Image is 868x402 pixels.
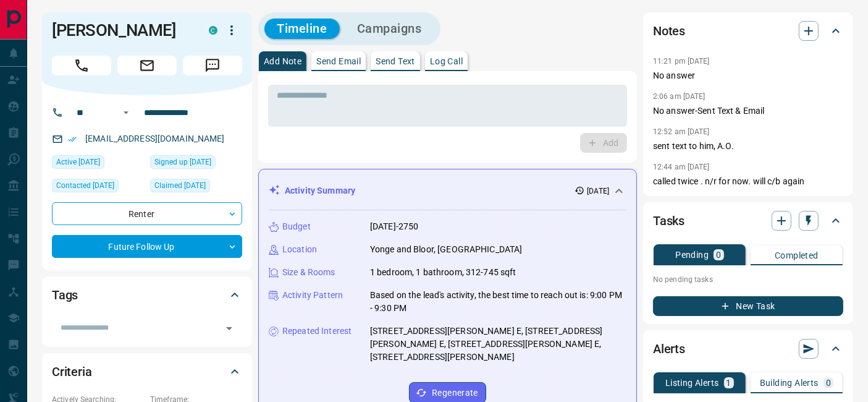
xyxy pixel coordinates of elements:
[183,56,242,75] span: Message
[154,156,211,168] span: Signed up [DATE]
[52,56,111,75] span: Call
[316,57,361,66] p: Send Email
[370,266,516,279] p: 1 bedroom, 1 bathroom, 312-745 sqft
[52,179,144,196] div: Mon Aug 11 2025
[282,289,343,302] p: Activity Pattern
[653,334,843,364] div: Alerts
[653,105,843,118] p: No answer-Sent Text & Email
[653,21,685,41] h2: Notes
[653,163,710,171] p: 12:44 am [DATE]
[760,378,819,387] p: Building Alerts
[727,378,731,387] p: 1
[282,220,311,233] p: Budget
[52,362,92,382] h2: Criteria
[653,296,843,316] button: New Task
[117,56,177,75] span: Email
[209,26,217,35] div: condos.ca
[119,105,133,120] button: Open
[52,155,144,173] div: Sat Aug 09 2025
[653,211,685,231] h2: Tasks
[665,378,719,387] p: Listing Alerts
[52,280,242,310] div: Tags
[150,179,242,196] div: Thu Feb 27 2025
[52,202,242,225] div: Renter
[653,16,843,46] div: Notes
[52,357,242,387] div: Criteria
[430,57,463,66] p: Log Call
[716,250,721,259] p: 0
[345,19,434,39] button: Campaigns
[370,289,626,315] p: Based on the lead's activity, the best time to reach out is: 9:00 PM - 9:30 PM
[653,57,710,66] p: 11:21 pm [DATE]
[587,186,609,197] p: [DATE]
[376,57,415,66] p: Send Text
[370,220,418,233] p: [DATE]-2750
[653,92,706,101] p: 2:06 am [DATE]
[52,20,190,40] h1: [PERSON_NAME]
[653,206,843,236] div: Tasks
[826,378,831,387] p: 0
[154,179,206,192] span: Claimed [DATE]
[282,243,317,256] p: Location
[285,184,355,197] p: Activity Summary
[150,155,242,173] div: Wed Feb 26 2025
[370,243,522,256] p: Yonge and Bloor, [GEOGRAPHIC_DATA]
[282,266,335,279] p: Size & Rooms
[264,19,340,39] button: Timeline
[264,57,301,66] p: Add Note
[653,69,843,82] p: No answer
[653,339,685,359] h2: Alerts
[653,175,843,188] p: called twice . n/r for now. will c/b again
[221,320,238,337] button: Open
[68,135,77,143] svg: Email Verified
[675,250,709,259] p: Pending
[653,140,843,153] p: sent text to him, A.O.
[56,156,100,168] span: Active [DATE]
[56,179,114,192] span: Contacted [DATE]
[370,325,626,364] p: [STREET_ADDRESS][PERSON_NAME] E, [STREET_ADDRESS][PERSON_NAME] E, [STREET_ADDRESS][PERSON_NAME] E...
[269,179,626,202] div: Activity Summary[DATE]
[775,251,819,260] p: Completed
[52,285,78,305] h2: Tags
[52,235,242,258] div: Future Follow Up
[653,127,710,136] p: 12:52 am [DATE]
[282,325,352,338] p: Repeated Interest
[85,134,225,143] a: [EMAIL_ADDRESS][DOMAIN_NAME]
[653,270,843,289] p: No pending tasks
